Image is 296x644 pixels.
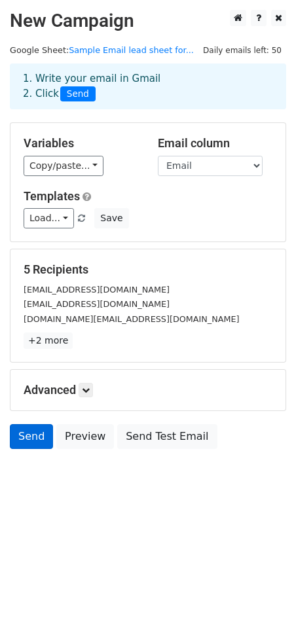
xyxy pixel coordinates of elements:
a: Templates [24,189,80,203]
a: Sample Email lead sheet for... [69,45,194,55]
h5: Email column [158,136,272,151]
a: Copy/paste... [24,156,103,176]
span: Daily emails left: 50 [198,43,286,58]
h2: New Campaign [10,10,286,32]
a: Load... [24,208,74,228]
div: 1. Write your email in Gmail 2. Click [13,71,283,101]
a: Send [10,424,53,449]
h5: Advanced [24,383,272,397]
h5: Variables [24,136,138,151]
a: Daily emails left: 50 [198,45,286,55]
small: [EMAIL_ADDRESS][DOMAIN_NAME] [24,285,170,295]
small: [DOMAIN_NAME][EMAIL_ADDRESS][DOMAIN_NAME] [24,314,239,324]
h5: 5 Recipients [24,262,272,277]
a: +2 more [24,332,73,349]
a: Preview [56,424,114,449]
iframe: Chat Widget [231,581,296,644]
small: Google Sheet: [10,45,194,55]
small: [EMAIL_ADDRESS][DOMAIN_NAME] [24,299,170,309]
span: Send [60,86,96,102]
a: Send Test Email [117,424,217,449]
button: Save [94,208,128,228]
